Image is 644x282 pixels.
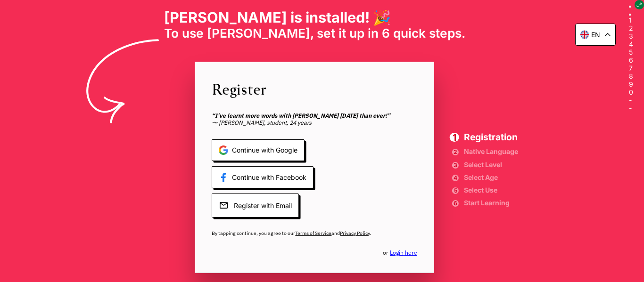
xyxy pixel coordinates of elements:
[629,48,635,56] div: 5
[464,187,518,193] span: Select Use
[629,40,635,48] div: 4
[212,112,417,127] span: 〜 [PERSON_NAME], student, 24 years
[390,249,417,256] a: Login here
[464,200,518,206] span: Start Learning
[464,149,518,154] span: Native Language
[629,64,635,72] div: 7
[212,193,299,218] span: Register with Email
[629,24,635,32] div: 2
[212,230,417,236] span: By tapping continue, you agree to our and .
[212,139,305,161] span: Continue with Google
[629,72,635,80] div: 8
[212,79,417,100] span: Register
[629,104,635,112] div: -
[464,162,518,168] span: Select Level
[212,112,390,119] b: “I’ve learnt more words with [PERSON_NAME] [DATE] than ever!”
[629,96,635,104] div: -
[464,133,518,142] span: Registration
[164,26,465,41] span: To use [PERSON_NAME], set it up in 6 quick steps.
[629,16,635,24] div: 1
[212,166,314,188] span: Continue with Facebook
[591,31,600,39] p: en
[629,56,635,64] div: 6
[629,32,635,40] div: 3
[464,175,518,180] span: Select Age
[629,88,635,96] div: 0
[383,249,417,257] span: or
[295,230,331,236] a: Terms of Service
[629,80,635,88] div: 9
[340,230,370,236] a: Privacy Policy
[164,9,465,26] h1: [PERSON_NAME] is installed! 🎉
